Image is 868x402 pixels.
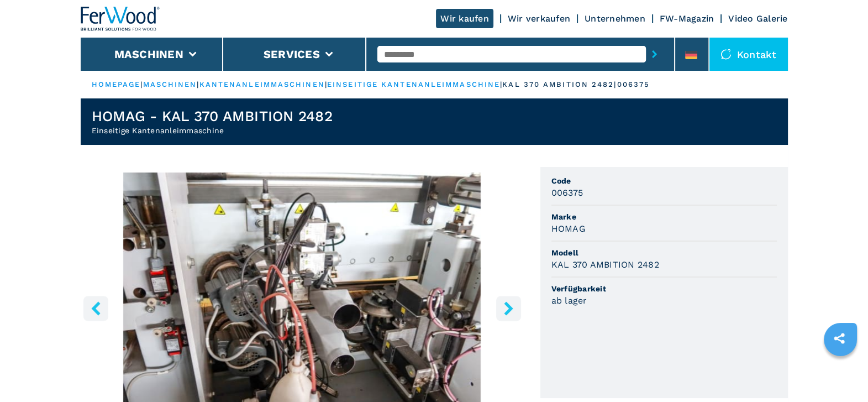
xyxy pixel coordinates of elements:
a: einseitige kantenanleimmaschine [327,80,500,88]
button: Maschinen [114,48,183,61]
h3: HOMAG [551,222,586,235]
p: kal 370 ambition 2482 | [502,80,617,90]
span: | [500,80,502,88]
a: sharethis [825,325,853,352]
a: Unternehmen [585,13,645,24]
img: Ferwood [81,7,160,31]
span: Marke [551,211,777,222]
img: Kontakt [720,49,732,60]
a: Wir verkaufen [508,13,570,24]
h1: HOMAG - KAL 370 AMBITION 2482 [92,107,333,125]
div: Kontakt [709,38,788,71]
span: Verfügbarkeit [551,283,777,294]
button: right-button [496,296,521,321]
span: Code [551,175,777,186]
h3: KAL 370 AMBITION 2482 [551,258,659,271]
a: Video Galerie [728,13,787,24]
h3: 006375 [551,186,583,199]
a: HOMEPAGE [92,80,141,88]
a: FW-Magazin [660,13,714,24]
button: left-button [83,296,108,321]
h3: ab lager [551,294,587,307]
a: kantenanleimmaschinen [199,80,325,88]
p: 006375 [617,80,650,90]
span: | [140,80,143,88]
button: submit-button [646,41,663,67]
iframe: Chat [821,352,860,394]
button: Services [264,48,320,61]
h2: Einseitige Kantenanleimmaschine [92,125,333,136]
a: Wir kaufen [436,9,493,28]
span: | [325,80,327,88]
a: maschinen [143,80,197,88]
span: Modell [551,247,777,258]
span: | [197,80,199,88]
